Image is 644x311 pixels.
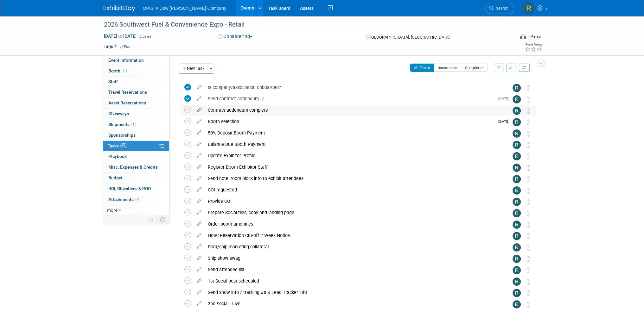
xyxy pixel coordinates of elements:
img: Renee Ortner [513,95,521,103]
span: Search [494,6,508,11]
a: edit [194,289,205,295]
i: Move task [527,153,530,159]
a: more [103,205,169,215]
div: Balance Due Booth Payment [205,139,500,150]
i: Move task [527,245,530,251]
img: Renee Ortner [513,186,521,195]
span: Misc. Expenses & Credits [108,165,158,170]
img: ExhibitDay [104,5,135,12]
span: Attachments [108,197,140,202]
div: Send attendee list [205,264,500,275]
img: Renee Ortner [513,209,521,217]
img: Renee Ortner [513,232,521,240]
span: Playbook [108,154,127,159]
a: edit [194,210,205,215]
img: Renee Ortner [513,277,521,286]
a: Booth [103,66,169,76]
img: Renee Ortner [513,266,521,274]
i: Move task [527,199,530,205]
button: Considering [215,33,255,40]
img: Renee Ortner [513,300,521,308]
a: edit [194,176,205,181]
img: Format-Inperson.png [520,34,526,39]
a: edit [194,233,205,238]
a: edit [194,84,205,90]
img: Renee Ortner [513,107,521,115]
a: edit [194,278,205,284]
img: Renee Ortner [513,289,521,297]
a: Attachments2 [103,194,169,205]
i: Move task [527,176,530,182]
img: Renee Ortner [513,243,521,252]
div: Event Rating [525,43,542,47]
button: Incomplete [434,64,461,72]
button: New Task [179,64,208,74]
span: 2 [135,197,140,202]
img: Renee Ortner [513,152,521,160]
i: Move task [527,119,530,125]
img: Renee Ortner [513,198,521,206]
a: edit [194,141,205,147]
a: Playbook [103,151,169,162]
a: Event Information [103,55,169,65]
a: Edit [120,45,131,49]
a: Shipments1 [103,119,169,130]
span: Shipments [108,122,136,127]
span: Giveaways [108,111,129,116]
i: Move task [527,142,530,148]
a: edit [194,187,205,193]
button: All Tasks [410,64,434,72]
button: Completed [461,64,488,72]
a: Tasks9% [103,141,169,151]
a: Staff [103,77,169,87]
div: Register Booth Exhibitor Staff [205,162,500,172]
img: Renee Ortner [513,84,521,92]
span: OPIS, A Dow [PERSON_NAME] Company [143,6,226,11]
a: Giveaways [103,109,169,119]
div: COI requested [205,184,500,195]
span: Tasks [108,143,127,148]
a: edit [194,130,205,136]
a: Travel Reservations [103,87,169,97]
a: edit [194,153,205,159]
div: Prepare Social tiles, copy and landing page [205,207,500,218]
a: edit [194,164,205,170]
a: Misc. Expenses & Credits [103,162,169,172]
span: [DATE] [498,119,513,124]
i: Move task [527,108,530,114]
td: Toggle Event Tabs [156,215,169,224]
a: Asset Reservations [103,98,169,108]
div: Send show info / tracking #'s & Lead Tracker info [205,287,500,298]
i: Move task [527,256,530,262]
a: edit [194,244,205,250]
span: Travel Reservations [108,90,147,95]
a: Sponsorships [103,130,169,140]
span: Budget [108,175,123,180]
a: Budget [103,173,169,183]
a: edit [194,255,205,261]
span: ROI, Objectives & ROO [108,186,151,191]
img: Renee Ortner [513,175,521,183]
div: 2nd Social - Live [205,298,500,309]
img: Renee Ortner [513,164,521,172]
div: Print/ship marketing collateral [205,241,500,252]
a: edit [194,198,205,204]
div: Provide COI [205,196,500,207]
span: to [117,34,123,39]
span: 9% [120,143,127,148]
i: Move task [527,85,530,91]
div: Hotel Reservation Cut-off 2 Week Notice [205,230,500,241]
a: edit [194,96,205,102]
a: edit [194,221,205,227]
img: Renee Ortner [523,2,535,14]
i: Move task [527,233,530,239]
img: Renee Ortner [513,141,521,149]
img: Renee Ortner [513,255,521,263]
div: Event Format [477,33,542,42]
a: Search [485,3,514,14]
i: Move task [527,96,530,103]
span: Booth [108,68,128,73]
i: Move task [527,279,530,285]
span: [GEOGRAPHIC_DATA], [GEOGRAPHIC_DATA] [370,35,450,40]
a: ROI, Objectives & ROO [103,183,169,194]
